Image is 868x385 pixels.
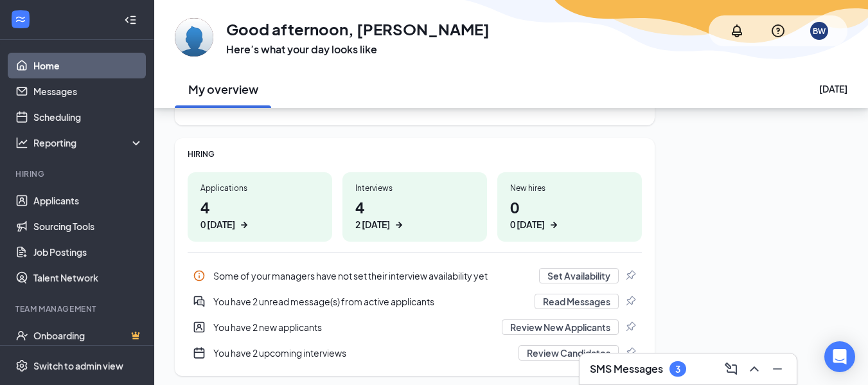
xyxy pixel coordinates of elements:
[15,303,141,314] div: Team Management
[200,196,319,231] h1: 4
[813,26,826,37] div: BW
[33,213,143,239] a: Sourcing Tools
[743,359,763,379] button: ChevronUp
[342,172,487,242] a: Interviews42 [DATE]ArrowRight
[510,196,629,231] h1: 0
[15,168,141,179] div: Hiring
[624,269,637,282] svg: Pin
[355,196,474,231] h1: 4
[33,265,143,291] a: Talent Network
[723,361,739,377] svg: ComposeMessage
[393,219,405,231] svg: ArrowRight
[33,136,144,149] div: Reporting
[355,218,390,231] div: 2 [DATE]
[33,239,143,265] a: Job Postings
[535,294,619,309] button: Read Messages
[720,359,740,379] button: ComposeMessage
[188,172,332,242] a: Applications40 [DATE]ArrowRight
[188,263,642,289] a: InfoSome of your managers have not set their interview availability yetSet AvailabilityPin
[188,81,258,97] h2: My overview
[766,359,786,379] button: Minimize
[510,218,545,231] div: 0 [DATE]
[14,13,27,26] svg: WorkstreamLogo
[819,82,847,95] div: [DATE]
[624,321,637,334] svg: Pin
[624,295,637,308] svg: Pin
[193,321,206,334] svg: UserEntity
[824,341,855,372] div: Open Intercom Messenger
[188,340,642,366] a: CalendarNewYou have 2 upcoming interviewsReview CandidatesPin
[200,183,319,193] div: Applications
[213,321,494,334] div: You have 2 new applicants
[193,269,206,282] svg: Info
[355,183,474,193] div: Interviews
[770,361,785,377] svg: Minimize
[502,319,619,335] button: Review New Applicants
[33,78,143,104] a: Messages
[497,172,642,242] a: New hires00 [DATE]ArrowRight
[33,53,143,78] a: Home
[193,295,206,308] svg: DoubleChatActive
[188,314,642,340] a: UserEntityYou have 2 new applicantsReview New ApplicantsPin
[33,323,143,348] a: OnboardingCrown
[15,359,28,372] svg: Settings
[188,340,642,366] div: You have 2 upcoming interviews
[590,362,663,376] h3: SMS Messages
[547,219,560,231] svg: ArrowRight
[238,219,251,231] svg: ArrowRight
[188,289,642,314] div: You have 2 unread message(s) from active applicants
[770,23,786,39] svg: QuestionInfo
[33,188,143,213] a: Applicants
[200,218,235,231] div: 0 [DATE]
[188,148,642,159] div: HIRING
[33,359,123,372] div: Switch to admin view
[15,136,28,149] svg: Analysis
[518,345,619,361] button: Review Candidates
[675,364,680,375] div: 3
[188,314,642,340] div: You have 2 new applicants
[539,268,619,283] button: Set Availability
[188,289,642,314] a: DoubleChatActiveYou have 2 unread message(s) from active applicantsRead MessagesPin
[193,346,206,359] svg: CalendarNew
[213,346,511,359] div: You have 2 upcoming interviews
[226,18,490,40] h1: Good afternoon, [PERSON_NAME]
[624,346,637,359] svg: Pin
[188,263,642,289] div: Some of your managers have not set their interview availability yet
[747,361,762,377] svg: ChevronUp
[213,295,527,308] div: You have 2 unread message(s) from active applicants
[175,18,213,57] img: Bryan Wernli
[213,269,531,282] div: Some of your managers have not set their interview availability yet
[33,104,143,130] a: Scheduling
[226,42,490,57] h3: Here’s what your day looks like
[729,23,745,39] svg: Notifications
[510,183,629,193] div: New hires
[124,13,137,26] svg: Collapse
